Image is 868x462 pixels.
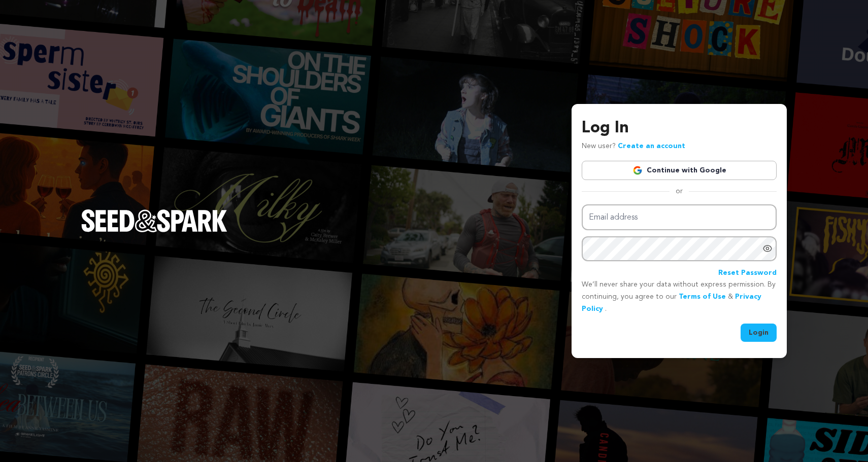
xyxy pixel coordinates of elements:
button: Login [741,324,777,342]
a: Privacy Policy [582,293,761,312]
a: Reset Password [718,267,777,279]
a: Create an account [618,143,685,150]
img: Seed&Spark Logo [81,209,227,232]
a: Terms of Use [679,293,726,300]
img: Google logo [632,165,643,175]
span: or [670,186,689,196]
input: Email address [582,204,777,230]
p: New user? [582,140,685,153]
h3: Log In [582,116,777,140]
a: Show password as plain text. Warning: this will display your password on the screen. [762,243,773,254]
a: Continue with Google [582,161,777,180]
a: Seed&Spark Homepage [81,209,227,252]
p: We’ll never share your data without express permission. By continuing, you agree to our & . [582,279,777,315]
